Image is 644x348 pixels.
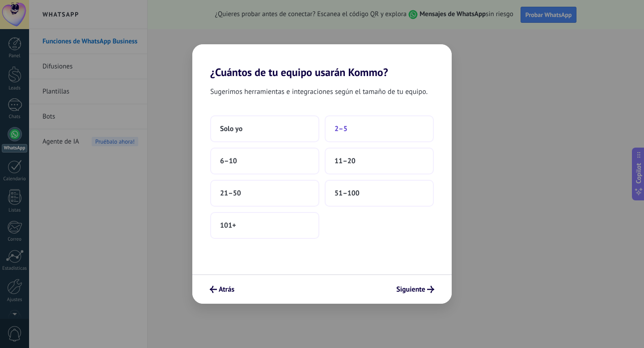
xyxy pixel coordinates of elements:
span: Atrás [219,286,234,293]
h2: ¿Cuántos de tu equipo usarán Kommo? [192,44,452,79]
span: Sugerimos herramientas e integraciones según el tamaño de tu equipo. [210,86,428,98]
span: 21–50 [220,189,241,198]
button: 51–100 [325,180,434,207]
button: 2–5 [325,115,434,142]
span: 101+ [220,221,236,230]
button: 11–20 [325,148,434,174]
span: Siguiente [396,286,425,293]
span: 11–20 [335,157,356,166]
span: Solo yo [220,124,242,133]
span: 51–100 [335,189,360,198]
span: 6–10 [220,157,237,166]
span: 2–5 [335,124,347,133]
button: Siguiente [392,282,438,297]
button: Solo yo [210,115,319,142]
button: 101+ [210,212,319,239]
button: 6–10 [210,148,319,174]
button: 21–50 [210,180,319,207]
button: Atrás [206,282,238,297]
